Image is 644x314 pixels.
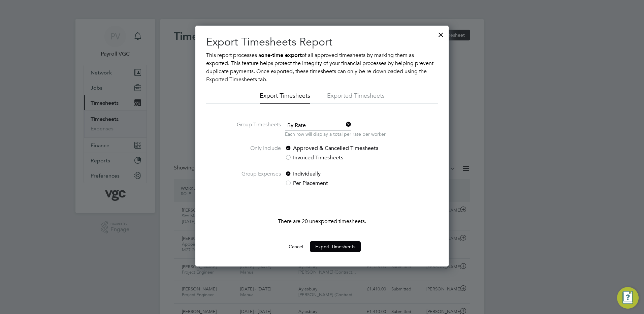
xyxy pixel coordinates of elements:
[230,144,281,162] label: Only Include
[261,52,302,58] b: one-time export
[285,170,398,178] label: Individually
[206,51,438,84] p: This report processes a of all approved timesheets by marking them as exported. This feature help...
[230,121,281,136] label: Group Timesheets
[327,92,385,104] li: Exported Timesheets
[206,217,438,225] p: There are 20 unexported timesheets.
[206,35,438,49] h2: Export Timesheets Report
[285,144,398,152] label: Approved & Cancelled Timesheets
[285,154,398,162] label: Invoiced Timesheets
[260,92,310,104] li: Export Timesheets
[617,287,639,309] button: Engage Resource Center
[283,241,309,252] button: Cancel
[310,241,361,252] button: Export Timesheets
[285,121,351,131] span: By Rate
[285,131,386,137] p: Each row will display a total per rate per worker
[285,179,398,187] label: Per Placement
[230,170,281,187] label: Group Expenses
